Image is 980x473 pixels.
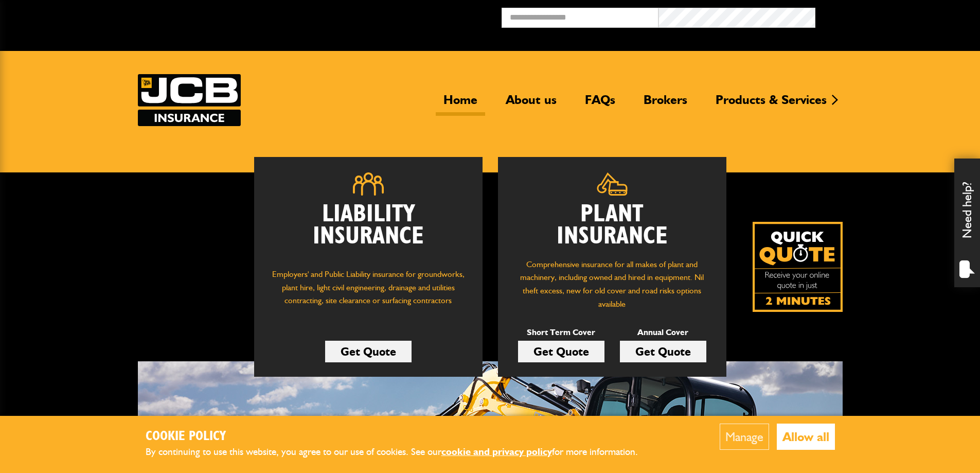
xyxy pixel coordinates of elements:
[720,424,769,450] button: Manage
[518,326,604,339] p: Short Term Cover
[513,203,711,248] h2: Plant Insurance
[815,8,972,24] button: Broker Login
[138,74,241,126] img: JCB Insurance Services logo
[270,268,467,317] p: Employers' and Public Liability insurance for groundworks, plant hire, light civil engineering, d...
[636,92,695,116] a: Brokers
[146,444,655,460] p: By continuing to use this website, you agree to our use of cookies. See our for more information.
[753,222,843,312] a: Get your insurance quote isn just 2-minutes
[620,341,706,362] a: Get Quote
[498,92,564,116] a: About us
[577,92,623,116] a: FAQs
[138,74,241,126] a: JCB Insurance Services
[518,341,604,362] a: Get Quote
[325,341,412,362] a: Get Quote
[513,258,711,310] p: Comprehensive insurance for all makes of plant and machinery, including owned and hired in equipm...
[753,222,843,312] img: Quick Quote
[708,92,834,116] a: Products & Services
[441,446,552,458] a: cookie and privacy policy
[146,429,655,445] h2: Cookie Policy
[270,203,467,258] h2: Liability Insurance
[954,159,980,287] div: Need help?
[436,92,485,116] a: Home
[620,326,706,339] p: Annual Cover
[777,424,835,450] button: Allow all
